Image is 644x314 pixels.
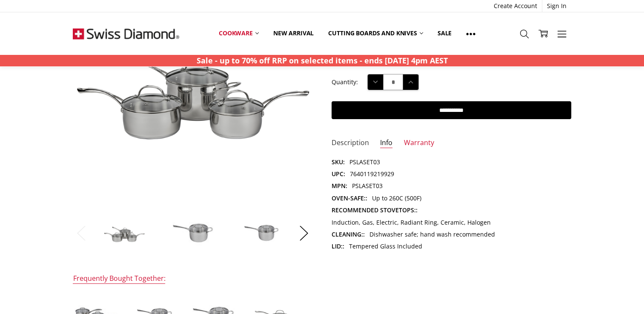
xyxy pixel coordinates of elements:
[295,220,312,246] button: Next
[349,157,380,167] dd: PSLASET03
[212,24,266,43] a: Cookware
[266,24,321,43] a: New arrival
[321,24,430,43] a: Cutting boards and knives
[103,218,146,247] img: Premium Steel Induction DLX 3-Piece Cookware Set: 16,18,20cm Saucepans + Lids
[332,206,418,215] dt: Recommended Stovetops::
[332,218,491,227] dd: Induction, Gas, Electric, Radiant Ring, Ceramic, Halogen
[430,24,459,43] a: Sale
[372,194,421,203] dd: Up to 260C (500F)
[332,77,358,87] label: Quantity:
[352,181,383,191] dd: PSLASET03
[380,138,392,148] a: Info
[240,211,283,254] img: Premium Steel Induction DLX 3-Piece Cookware Set: 16,18,20cm Saucepans + Lids
[73,274,165,284] div: Frequently Bought Together:
[332,194,367,203] dt: Oven-safe::
[404,138,434,148] a: Warranty
[459,24,483,43] a: Show All
[172,211,214,254] img: Premium Steel Induction DLX 3-Piece Cookware Set: 16,18,20cm Saucepans + Lids
[332,138,369,148] a: Description
[332,230,365,239] dt: Cleaning::
[369,230,495,239] dd: Dishwasher safe; hand wash recommended
[197,55,448,66] strong: Sale - up to 70% off RRP on selected items - ends [DATE] 4pm AEST
[332,242,344,251] dt: Lid::
[350,169,394,179] dd: 7640119219929
[332,169,345,179] dt: UPC:
[332,181,347,191] dt: MPN:
[73,12,179,55] img: Free Shipping On Every Order
[349,242,422,251] dd: Tempered Glass Included
[73,220,90,246] button: Previous
[332,157,345,167] dt: SKU:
